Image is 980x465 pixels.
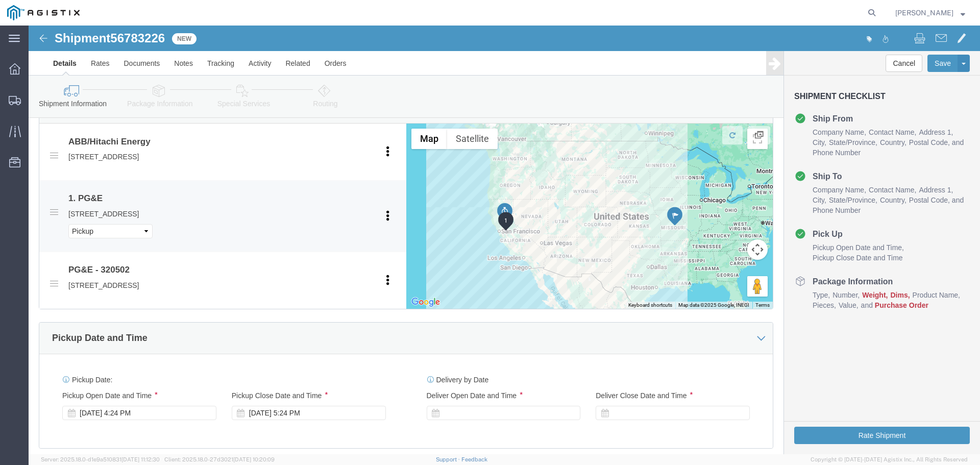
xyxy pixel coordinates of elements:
a: Support [436,456,461,462]
span: Copyright © [DATE]-[DATE] Agistix Inc., All Rights Reserved [811,455,968,464]
span: Emma Alvis [895,7,953,18]
span: [DATE] 11:12:30 [121,456,160,462]
iframe: FS Legacy Container [29,26,980,454]
span: [DATE] 10:20:09 [233,456,275,462]
span: Client: 2025.18.0-27d3021 [164,456,275,462]
span: Server: 2025.18.0-d1e9a510831 [41,456,160,462]
img: logo [7,5,80,20]
a: Feedback [461,456,487,462]
button: [PERSON_NAME] [895,7,966,19]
